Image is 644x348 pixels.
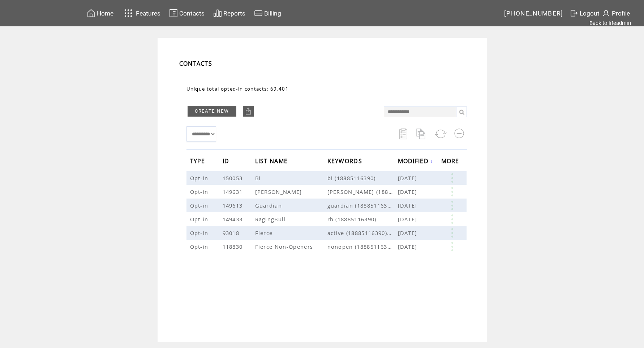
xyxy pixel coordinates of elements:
[589,20,631,26] a: Back to lifeadmin
[223,155,231,169] span: ID
[190,158,207,163] a: TYPE
[580,10,600,17] span: Logout
[327,158,364,163] a: KEYWORDS
[327,174,398,182] span: bi (18885116390)
[570,9,578,18] img: exit.svg
[223,188,245,195] span: 149631
[327,155,364,169] span: KEYWORDS
[122,7,135,19] img: features.svg
[179,60,212,68] span: CONTACTS
[601,8,631,19] a: Profile
[190,216,210,223] span: Opt-in
[327,202,398,209] span: guardian (18885116390)
[87,9,95,18] img: home.svg
[612,10,630,17] span: Profile
[255,229,275,236] span: Fierce
[223,229,241,236] span: 93018
[264,10,281,17] span: Billing
[398,159,433,163] a: MODIFIED↓
[327,188,398,195] span: meza (18885116390)
[223,202,245,209] span: 149613
[190,229,210,236] span: Opt-in
[190,202,210,209] span: Opt-in
[190,155,207,169] span: TYPE
[223,10,245,17] span: Reports
[255,188,304,195] span: [PERSON_NAME]
[568,8,601,19] a: Logout
[223,158,231,163] a: ID
[190,188,210,195] span: Opt-in
[255,243,315,250] span: Fierce Non-Openers
[136,10,160,17] span: Features
[255,158,290,163] a: LIST NAME
[190,243,210,250] span: Opt-in
[97,10,113,17] span: Home
[186,86,289,92] span: Unique total opted-in contacts: 69,401
[398,155,431,169] span: MODIFIED
[168,8,206,19] a: Contacts
[254,9,263,18] img: creidtcard.svg
[398,188,419,195] span: [DATE]
[86,8,115,19] a: Home
[190,174,210,182] span: Opt-in
[255,216,288,223] span: RagingBull
[121,6,162,20] a: Features
[255,202,284,209] span: Guardian
[398,174,419,182] span: [DATE]
[253,8,282,19] a: Billing
[255,174,263,182] span: Bi
[223,216,245,223] span: 149433
[441,155,461,169] span: MORE
[223,243,245,250] span: 118830
[398,229,419,236] span: [DATE]
[327,229,398,236] span: active (18885116390),fierce (18885116390),fierce (40691),go (18885116390),now (18885116390),sms2 ...
[212,8,246,19] a: Reports
[245,108,252,115] img: upload.png
[169,9,178,18] img: contacts.svg
[223,174,245,182] span: 150053
[213,9,222,18] img: chart.svg
[179,10,205,17] span: Contacts
[602,9,610,18] img: profile.svg
[188,106,236,117] a: CREATE NEW
[398,243,419,250] span: [DATE]
[255,155,290,169] span: LIST NAME
[398,202,419,209] span: [DATE]
[327,243,398,250] span: nonopen (18885116390)
[327,216,398,223] span: rb (18885116390)
[504,10,563,17] span: [PHONE_NUMBER]
[398,216,419,223] span: [DATE]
